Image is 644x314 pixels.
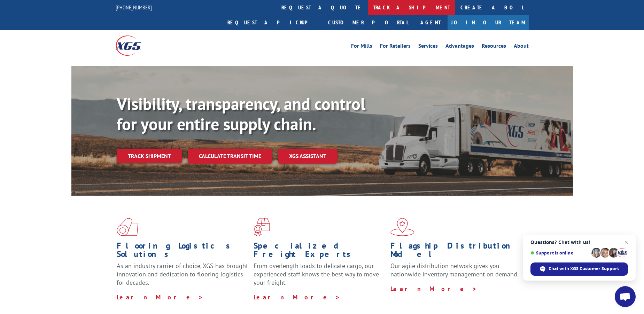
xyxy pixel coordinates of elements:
[117,242,248,262] h1: Flooring Logistics Solutions
[413,15,448,30] a: Agent
[514,43,529,51] a: About
[117,262,248,286] span: As an industry carrier of choice, XGS has brought innovation and dedication to flooring logistics...
[380,43,411,51] a: For Retailers
[390,218,414,236] img: xgs-icon-flagship-distribution-model-red
[445,43,474,51] a: Advantages
[254,242,385,262] h1: Specialized Freight Experts
[254,262,385,293] p: From overlength loads to delicate cargo, our experienced staff knows the best way to move your fr...
[418,43,438,51] a: Services
[482,43,506,51] a: Resources
[254,218,270,236] img: xgs-icon-focused-on-flooring-red
[390,262,519,278] span: Our agile distribution network gives you nationwide inventory management on demand.
[222,15,323,30] a: Request a pickup
[254,293,340,301] a: Learn More >
[117,293,203,301] a: Learn More >
[530,250,589,256] span: Support is online
[117,93,365,135] b: Visibility, transparency, and control for your entire supply chain.
[117,218,138,236] img: xgs-icon-total-supply-chain-intelligence-red
[117,149,182,163] a: Track shipment
[530,240,628,245] span: Questions? Chat with us!
[351,43,372,51] a: For Mills
[622,238,630,246] span: Close chat
[549,266,619,272] span: Chat with XGS Customer Support
[615,286,636,307] div: Open chat
[278,149,337,164] a: XGS ASSISTANT
[116,4,152,11] a: [PHONE_NUMBER]
[530,262,628,276] div: Chat with XGS Customer Support
[390,285,477,293] a: Learn More >
[188,149,272,164] a: Calculate transit time
[390,242,522,262] h1: Flagship Distribution Model
[323,15,413,30] a: Customer Portal
[448,15,529,30] a: Join Our Team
